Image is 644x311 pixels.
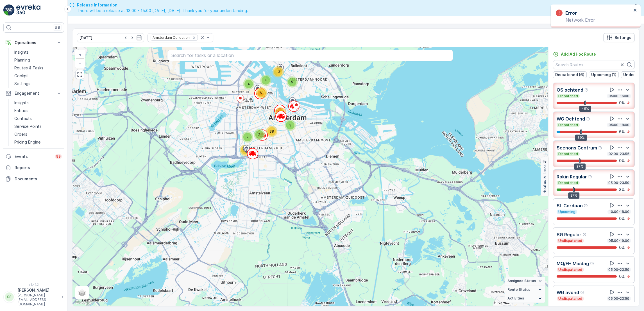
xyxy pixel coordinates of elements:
a: Entities [12,107,64,115]
p: Upcoming (1) [591,72,616,78]
a: Routes & Tasks [12,64,64,72]
p: Service Points [14,124,42,129]
p: Undispatched [558,296,583,301]
div: 13 [273,66,284,78]
a: Insights [12,48,64,56]
p: Insights [14,100,29,106]
p: Routes & Tasks [14,65,43,71]
p: 10:00-18:00 [609,210,630,214]
span: 4 [265,78,267,82]
p: Routes & Tasks [542,164,547,193]
div: Help Tooltip Icon [588,174,593,179]
div: 58 [240,145,251,156]
div: 4 [243,78,254,90]
p: SL Cordaan [557,202,583,209]
span: 4 [248,82,250,86]
span: Activities [507,296,524,301]
a: Cockpit [12,72,64,80]
div: 39% [575,135,587,141]
p: Upcoming [558,210,576,214]
summary: Assignee Status [505,277,545,285]
div: 3 [285,120,296,131]
div: Remove Amsterdam Collection [191,35,197,40]
p: 05:00-23:59 [608,296,630,301]
div: 5 [287,76,298,88]
span: 38 [269,129,274,133]
span: Route Status [507,287,530,292]
a: Open this area in Google Maps (opens a new window) [74,299,92,306]
input: Search Routes [553,60,635,69]
p: Cockpit [14,73,29,79]
button: Settings [603,33,635,42]
a: Zoom In [76,50,84,59]
div: Help Tooltip Icon [598,146,603,150]
button: close [633,8,637,13]
p: Dispatched (6) [555,72,584,78]
p: Undispatched [558,239,583,243]
div: Help Tooltip Icon [584,203,588,208]
p: ⌘B [55,25,60,30]
a: Events99 [3,151,64,162]
p: 99 [56,154,61,159]
p: OS ochtend [557,87,583,93]
p: 6 % [619,129,625,135]
p: 0 % [619,158,625,164]
p: Dispatched [558,152,579,156]
div: 61 [256,87,267,99]
div: Help Tooltip Icon [590,261,595,266]
span: Release Information [77,2,248,8]
p: Operations [15,40,53,46]
span: Assignee Status [507,279,536,283]
div: 7 [254,129,265,140]
p: 0 % [619,216,625,221]
div: Help Tooltip Icon [584,88,589,92]
p: Pricing Engine [14,139,41,145]
p: 05:00-16:00 [608,94,630,98]
a: Orders [12,130,64,138]
p: 8 % [619,187,625,192]
a: Contacts [12,115,64,122]
div: 38 [266,126,277,137]
a: Add Ad Hoc Route [553,51,596,57]
button: Dispatched (6) [553,71,587,78]
a: Documents [3,173,64,185]
p: Dispatched [558,181,579,185]
img: logo [3,4,15,16]
input: Search for tasks or a location [168,50,453,61]
p: Settings [14,81,30,87]
p: 05:00-23:59 [608,267,630,272]
p: Events [15,154,52,159]
p: MQ/FH Middag [557,260,589,267]
p: 0 % [619,274,625,279]
div: Help Tooltip Icon [580,290,585,295]
p: Undispatched [558,267,583,272]
img: Google [74,299,92,306]
p: Settings [614,35,631,40]
span: + [79,52,81,57]
p: Engagement [15,90,53,96]
h3: Error [565,10,577,16]
p: [PERSON_NAME] [17,287,59,293]
div: Amsterdam Collection [151,35,191,40]
span: 61 [260,91,264,95]
button: Upcoming (1) [589,71,619,78]
p: WG Ochtend [557,115,585,122]
div: 33 [275,107,286,119]
p: Planning [14,57,30,63]
p: 05:00-18:00 [608,123,630,127]
a: Reports [3,162,64,173]
p: 0 % [619,100,625,106]
p: Dispatched [558,94,579,98]
summary: Route Status [505,285,545,294]
button: SS[PERSON_NAME][PERSON_NAME][EMAIL_ADDRESS][DOMAIN_NAME] [3,287,64,307]
a: Pricing Engine [12,138,64,146]
p: Insights [14,49,29,55]
div: Help Tooltip Icon [586,117,591,121]
div: SS [5,292,14,301]
a: Settings [12,80,64,88]
p: WG avond [557,289,579,296]
p: Orders [14,131,27,137]
p: Rokin Regular [557,173,587,180]
summary: Activities [505,294,545,303]
div: 2 [242,131,253,143]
